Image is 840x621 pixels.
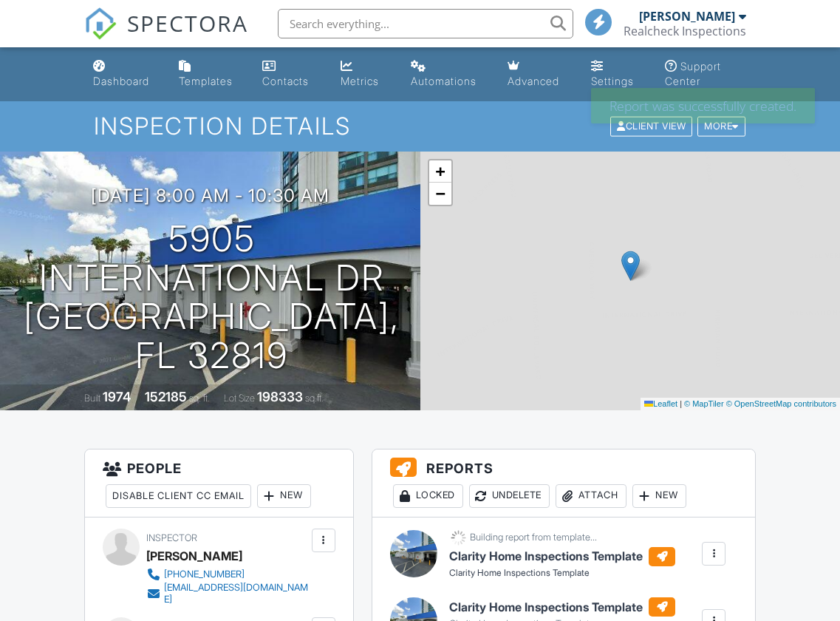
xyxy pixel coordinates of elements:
div: Templates [179,75,233,87]
div: Building report from template... [470,532,597,543]
div: [EMAIL_ADDRESS][DOMAIN_NAME] [164,582,308,605]
a: [EMAIL_ADDRESS][DOMAIN_NAME] [146,582,308,605]
h6: Clarity Home Inspections Template [449,597,675,617]
div: Realcheck Inspections [624,24,746,38]
div: Client View [610,117,692,137]
div: Metrics [341,75,379,87]
a: Leaflet [644,399,677,408]
div: Support Center [665,60,721,87]
div: More [697,117,745,137]
a: Advanced [502,53,573,95]
div: 198333 [257,389,303,404]
a: Contacts [256,53,323,95]
span: Inspector [146,532,197,543]
a: Client View [609,120,696,131]
a: SPECTORA [84,20,248,51]
span: Lot Size [224,393,255,404]
div: New [632,484,686,508]
div: Automations [411,75,477,87]
span: SPECTORA [127,7,248,38]
div: Locked [393,484,463,508]
span: | [680,399,682,408]
a: [PHONE_NUMBER] [146,567,308,582]
h6: Clarity Home Inspections Template [449,547,675,566]
div: [PHONE_NUMBER] [164,569,245,580]
h3: People [85,449,353,517]
span: + [435,162,445,180]
span: sq.ft. [305,393,324,404]
h1: 5905 International Dr [GEOGRAPHIC_DATA], FL 32819 [24,220,400,376]
img: The Best Home Inspection Software - Spectora [84,7,117,40]
div: Report was successfully created. [591,88,815,123]
div: [PERSON_NAME] [639,9,735,24]
img: loading-93afd81d04378562ca97960a6d0abf470c8f8241ccf6a1b4da771bf876922d1b.gif [449,529,468,547]
div: Advanced [508,75,559,87]
a: Metrics [335,53,393,95]
h3: Reports [372,449,756,517]
a: © OpenStreetMap contributors [726,399,836,408]
span: Built [84,393,100,404]
a: Settings [585,53,647,95]
img: Marker [621,251,640,281]
a: © MapTiler [684,399,724,408]
span: sq. ft. [189,393,210,404]
h3: [DATE] 8:00 am - 10:30 am [91,186,329,206]
div: 1974 [103,389,131,404]
span: − [435,184,445,203]
a: Dashboard [87,53,161,95]
h1: Inspection Details [94,113,747,139]
div: 152185 [145,389,187,404]
a: Zoom in [429,160,451,183]
div: New [257,484,311,508]
div: Clarity Home Inspections Template [449,567,675,580]
div: Dashboard [93,75,149,87]
a: Automations (Basic) [405,53,490,95]
input: Search everything... [278,9,573,38]
a: Support Center [659,53,753,95]
div: Disable Client CC Email [106,484,251,508]
div: [PERSON_NAME] [146,545,242,567]
a: Zoom out [429,183,451,205]
div: Attach [556,484,626,508]
div: Contacts [262,75,309,87]
div: Undelete [469,484,550,508]
a: Templates [173,53,245,95]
